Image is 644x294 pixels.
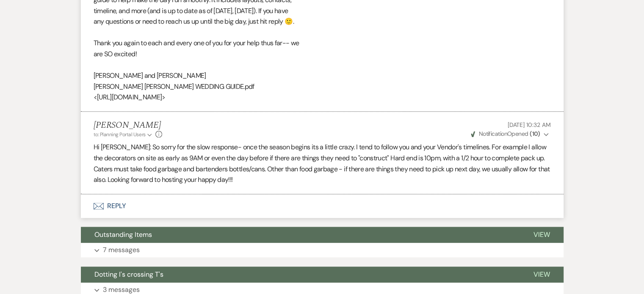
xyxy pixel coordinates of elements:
[533,270,550,279] span: View
[94,120,163,131] h5: [PERSON_NAME]
[94,270,163,279] span: Dotting I's crossing T's
[81,194,564,218] button: Reply
[533,230,550,239] span: View
[103,245,140,256] p: 7 messages
[520,227,564,243] button: View
[94,142,551,185] p: Hi [PERSON_NAME]: So sorry for the slow response- once the season begins its a little crazy. I te...
[94,131,146,138] span: to: Planning Portal Users
[471,130,540,137] span: Opened
[94,131,154,138] button: to: Planning Portal Users
[94,230,152,239] span: Outstanding Items
[520,267,564,283] button: View
[470,129,550,138] button: NotificationOpened (10)
[479,130,507,137] span: Notification
[81,267,520,283] button: Dotting I's crossing T's
[508,121,551,129] span: [DATE] 10:32 AM
[81,243,564,257] button: 7 messages
[530,130,540,137] strong: ( 10 )
[81,227,520,243] button: Outstanding Items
